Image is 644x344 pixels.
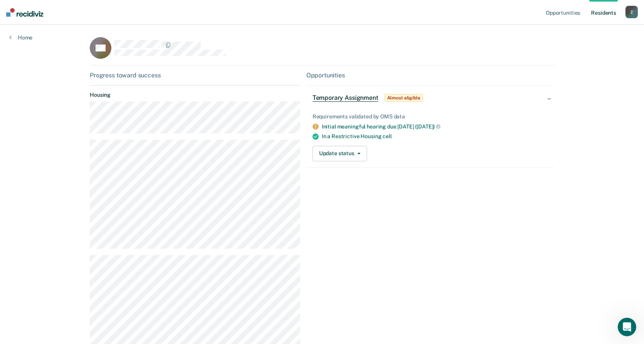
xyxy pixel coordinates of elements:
[383,133,391,139] span: cell
[90,72,300,79] div: Progress toward success
[6,8,43,17] img: Recidiviz
[306,72,554,79] div: Opportunities
[384,94,423,102] span: Almost eligible
[306,86,554,110] div: Temporary AssignmentAlmost eligible
[322,133,548,140] div: In a Restrictive Housing
[625,6,638,18] button: Z
[313,146,367,161] button: Update status
[322,123,548,130] div: Initial meaningful hearing due [DATE] ([DATE])
[9,34,32,41] a: Home
[313,94,378,102] span: Temporary Assignment
[313,113,548,120] div: Requirements validated by OMS data
[618,318,636,336] iframe: Intercom live chat
[90,92,300,98] dt: Housing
